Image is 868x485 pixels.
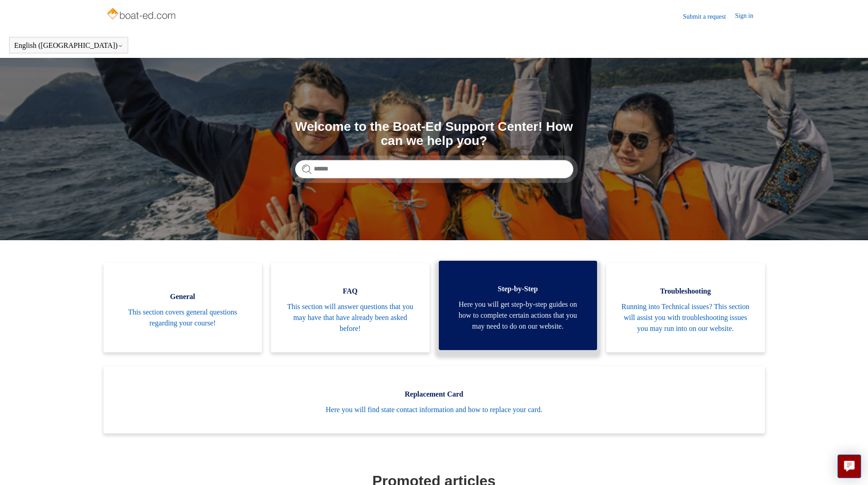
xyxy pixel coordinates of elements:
[104,366,765,433] a: Replacement Card Here you will find state contact information and how to replace your card.
[285,301,416,334] span: This section will answer questions that you may have that have already been asked before!
[117,389,751,400] span: Replacement Card
[606,263,765,352] a: Troubleshooting Running into Technical issues? This section will assist you with troubleshooting ...
[439,261,598,350] a: Step-by-Step Here you will get step-by-step guides on how to complete certain actions that you ma...
[106,5,178,24] img: Boat-Ed Help Center home page
[117,404,751,415] span: Here you will find state contact information and how to replace your card.
[285,286,416,297] span: FAQ
[735,11,762,22] a: Sign in
[104,263,262,352] a: General This section covers general questions regarding your course!
[620,286,751,297] span: Troubleshooting
[452,284,584,294] span: Step-by-Step
[452,299,584,332] span: Here you will get step-by-step guides on how to complete certain actions that you may need to do ...
[271,263,430,352] a: FAQ This section will answer questions that you may have that have already been asked before!
[14,41,123,50] button: English ([GEOGRAPHIC_DATA])
[295,120,573,148] h1: Welcome to the Boat-Ed Support Center! How can we help you?
[117,307,249,329] span: This section covers general questions regarding your course!
[117,291,249,302] span: General
[295,160,573,178] input: Search
[683,12,735,21] a: Submit a request
[837,454,861,478] button: Live chat
[620,301,751,334] span: Running into Technical issues? This section will assist you with troubleshooting issues you may r...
